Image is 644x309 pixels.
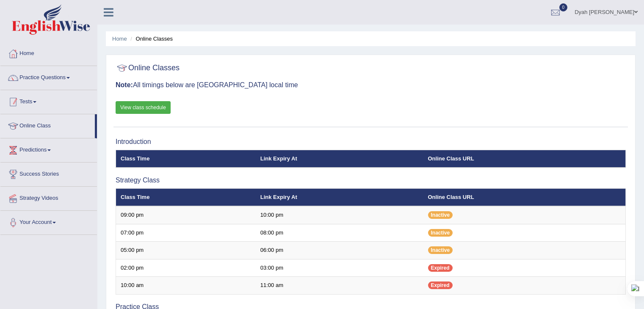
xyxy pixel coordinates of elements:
[116,206,256,224] td: 09:00 pm
[428,211,453,219] span: Inactive
[428,229,453,237] span: Inactive
[428,264,453,272] span: Expired
[128,35,173,43] li: Online Classes
[116,242,256,259] td: 05:00 pm
[256,259,423,277] td: 03:00 pm
[116,224,256,242] td: 07:00 pm
[116,188,256,206] th: Class Time
[0,66,97,87] a: Practice Questions
[0,42,97,63] a: Home
[256,224,423,242] td: 08:00 pm
[256,277,423,295] td: 11:00 am
[256,206,423,224] td: 10:00 pm
[112,36,127,42] a: Home
[0,138,97,160] a: Predictions
[116,62,180,74] h2: Online Classes
[116,259,256,277] td: 02:00 pm
[116,101,171,114] a: View class schedule
[0,187,97,208] a: Strategy Videos
[256,150,423,168] th: Link Expiry At
[0,211,97,232] a: Your Account
[0,114,95,135] a: Online Class
[423,150,626,168] th: Online Class URL
[116,81,626,89] h3: All timings below are [GEOGRAPHIC_DATA] local time
[116,150,256,168] th: Class Time
[0,163,97,184] a: Success Stories
[428,246,453,254] span: Inactive
[256,242,423,259] td: 06:00 pm
[116,138,626,146] h3: Introduction
[116,81,133,88] b: Note:
[423,188,626,206] th: Online Class URL
[559,3,568,11] span: 0
[256,188,423,206] th: Link Expiry At
[116,177,626,184] h3: Strategy Class
[116,277,256,295] td: 10:00 am
[428,281,453,289] span: Expired
[0,90,97,111] a: Tests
